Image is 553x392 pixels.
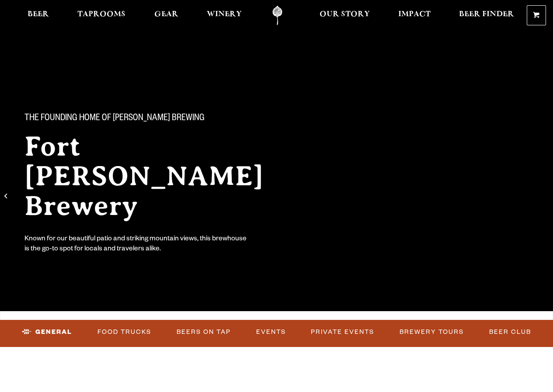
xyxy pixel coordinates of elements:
[18,322,76,342] a: General
[459,11,514,18] span: Beer Finder
[314,6,376,25] a: Our Story
[486,322,535,342] a: Beer Club
[207,11,242,18] span: Winery
[24,113,205,125] span: The Founding Home of [PERSON_NAME] Brewing
[173,322,234,342] a: Beers on Tap
[22,6,55,25] a: Beer
[149,6,184,25] a: Gear
[453,6,520,25] a: Beer Finder
[154,11,178,18] span: Gear
[320,11,370,18] span: Our Story
[24,132,297,221] h2: Fort [PERSON_NAME] Brewery
[72,6,131,25] a: Taprooms
[398,11,431,18] span: Impact
[28,11,49,18] span: Beer
[24,235,248,255] div: Known for our beautiful patio and striking mountain views, this brewhouse is the go-to spot for l...
[307,322,378,342] a: Private Events
[396,322,467,342] a: Brewery Tours
[261,6,294,25] a: Odell Home
[253,322,289,342] a: Events
[393,6,436,25] a: Impact
[94,322,155,342] a: Food Trucks
[201,6,247,25] a: Winery
[77,11,125,18] span: Taprooms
